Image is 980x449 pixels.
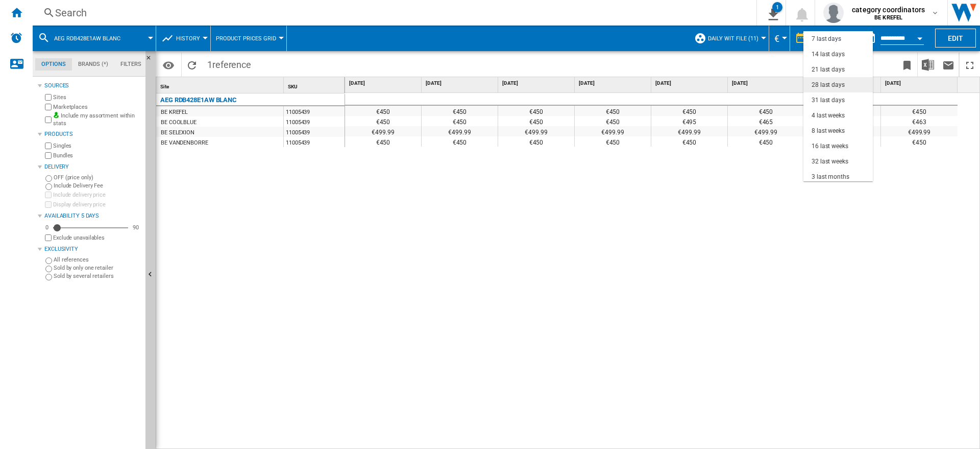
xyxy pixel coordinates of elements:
div: 31 last days [812,96,845,105]
div: 14 last days [812,50,845,59]
div: 21 last days [812,65,845,74]
div: 32 last weeks [812,157,848,166]
div: 3 last months [812,173,849,181]
div: 7 last days [812,35,841,43]
div: 4 last weeks [812,111,845,120]
div: 8 last weeks [812,127,845,135]
div: 16 last weeks [812,142,848,151]
div: 28 last days [812,81,845,89]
